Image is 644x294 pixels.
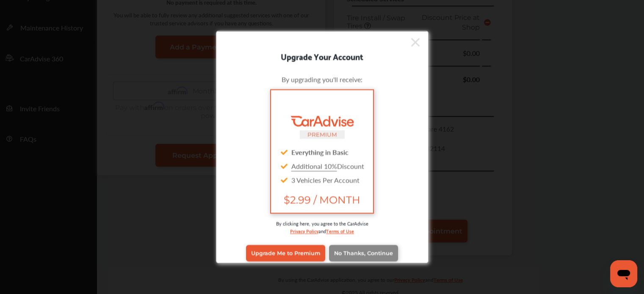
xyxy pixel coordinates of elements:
[291,161,364,170] span: Discount
[329,245,398,261] a: No Thanks, Continue
[246,245,325,261] a: Upgrade Me to Premium
[307,131,337,137] small: PREMIUM
[290,226,318,234] a: Privacy Policy
[278,173,366,187] div: 3 Vehicles Per Account
[216,49,428,63] div: Upgrade Your Account
[610,260,637,287] iframe: Button to launch messaging window
[291,147,348,157] strong: Everything in Basic
[326,226,354,234] a: Terms of Use
[291,161,337,170] u: Additional 10%
[334,250,393,256] span: No Thanks, Continue
[229,220,415,243] div: By clicking here, you agree to the CarAdvise and
[229,74,415,84] div: By upgrading you'll receive:
[251,250,320,256] span: Upgrade Me to Premium
[278,193,366,206] span: $2.99 / MONTH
